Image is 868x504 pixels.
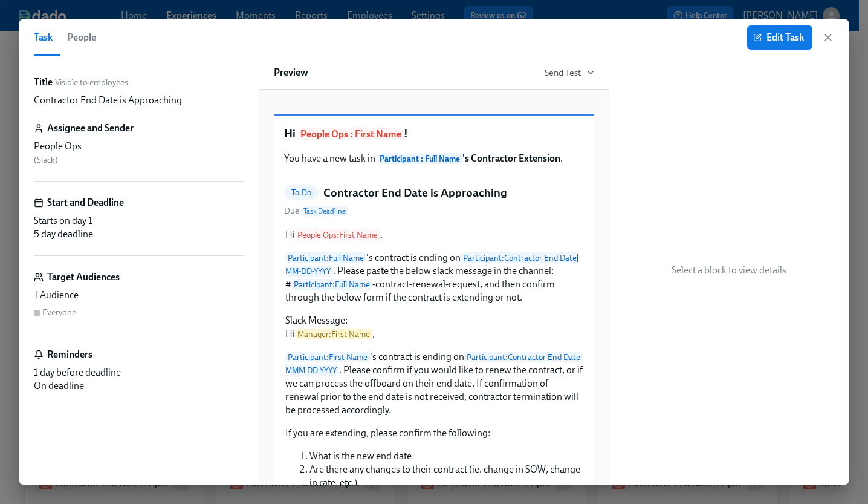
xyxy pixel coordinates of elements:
[34,379,244,393] div: On deadline
[34,94,182,107] p: Contractor End Date is Approaching
[284,126,584,142] h1: Hi !
[34,366,244,379] div: 1 day before deadline
[301,206,348,216] span: Task Deadline
[34,29,53,46] span: Task
[377,153,462,164] span: Participant : Full Name
[756,31,804,44] span: Edit Task
[284,188,319,197] span: To Do
[34,228,93,240] span: 5 day deadline
[323,185,507,201] h5: Contractor End Date is Approaching
[42,307,76,318] div: Everyone
[47,348,92,361] h6: Reminders
[47,270,120,284] h6: Target Audiences
[284,205,348,217] span: Due
[609,56,849,485] div: Select a block to view details
[47,196,124,209] h6: Start and Deadline
[34,140,244,153] div: People Ops
[545,67,594,79] button: Send Test
[747,25,812,50] button: Edit Task
[34,289,244,302] div: 1 Audience
[34,76,53,89] label: Title
[274,66,308,79] h6: Preview
[47,122,134,135] h6: Assignee and Sender
[34,214,244,227] div: Starts on day 1
[377,152,560,164] strong: 's Contractor Extension
[34,155,58,165] span: ( Slack )
[284,152,584,165] p: You have a new task in .
[298,128,404,140] span: People Ops : First Name
[55,77,128,88] span: Visible to employees
[67,29,96,46] span: People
